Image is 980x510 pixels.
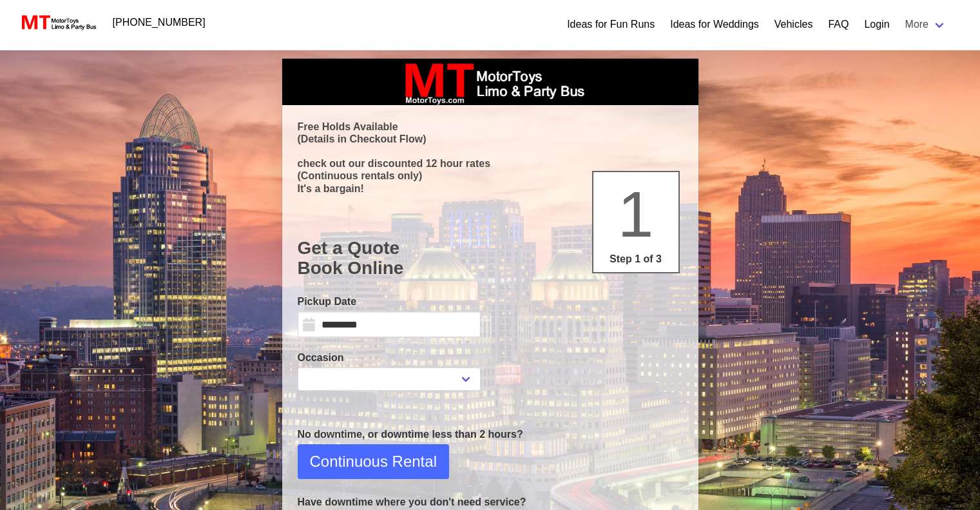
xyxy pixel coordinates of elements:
[298,444,449,479] button: Continuous Rental
[599,251,673,267] p: Step 1 of 3
[298,133,683,145] p: (Details in Checkout Flow)
[105,10,213,35] a: [PHONE_NUMBER]
[298,157,683,170] p: check out our discounted 12 hour rates
[298,121,683,133] p: Free Holds Available
[670,17,759,32] a: Ideas for Weddings
[298,170,683,182] p: (Continuous rentals only)
[298,294,481,309] label: Pickup Date
[864,17,889,32] a: Login
[298,427,683,442] p: No downtime, or downtime less than 2 hours?
[618,178,654,250] span: 1
[567,17,655,32] a: Ideas for Fun Runs
[298,238,683,279] h1: Get a Quote Book Online
[898,12,954,37] a: More
[298,182,683,195] p: It's a bargain!
[310,450,437,473] span: Continuous Rental
[394,59,587,105] img: box_logo_brand.jpeg
[298,350,481,366] label: Occasion
[18,14,97,32] img: MotorToys Logo
[774,17,813,32] a: Vehicles
[298,495,683,510] p: Have downtime where you don't need service?
[828,17,849,32] a: FAQ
